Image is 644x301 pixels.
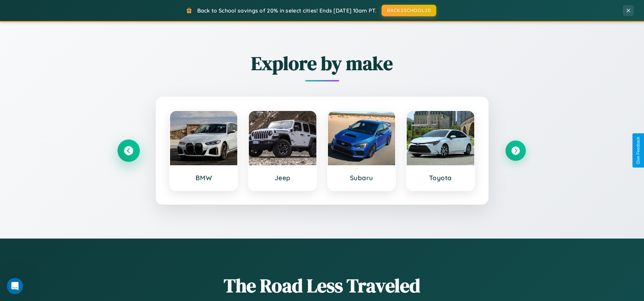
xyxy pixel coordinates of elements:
[413,174,467,182] h3: Toyota
[7,278,23,294] iframe: Intercom live chat
[335,174,389,182] h3: Subaru
[256,174,310,182] h3: Jeep
[118,50,526,76] h2: Explore by make
[118,272,526,299] h1: The Road Less Traveled
[177,174,231,182] h3: BMW
[382,5,436,16] button: BACK2SCHOOL20
[197,7,376,14] span: Back to School savings of 20% in select cities! Ends [DATE] 10am PT.
[636,137,641,164] div: Give Feedback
